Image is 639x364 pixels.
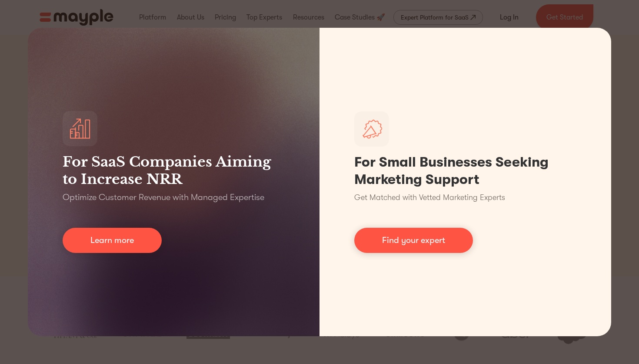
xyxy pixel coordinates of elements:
p: Optimize Customer Revenue with Managed Expertise [63,191,264,203]
a: Learn more [63,228,162,253]
a: Find your expert [354,228,473,253]
h3: For SaaS Companies Aiming to Increase NRR [63,153,285,188]
h1: For Small Businesses Seeking Marketing Support [354,154,576,188]
p: Get Matched with Vetted Marketing Experts [354,192,505,203]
